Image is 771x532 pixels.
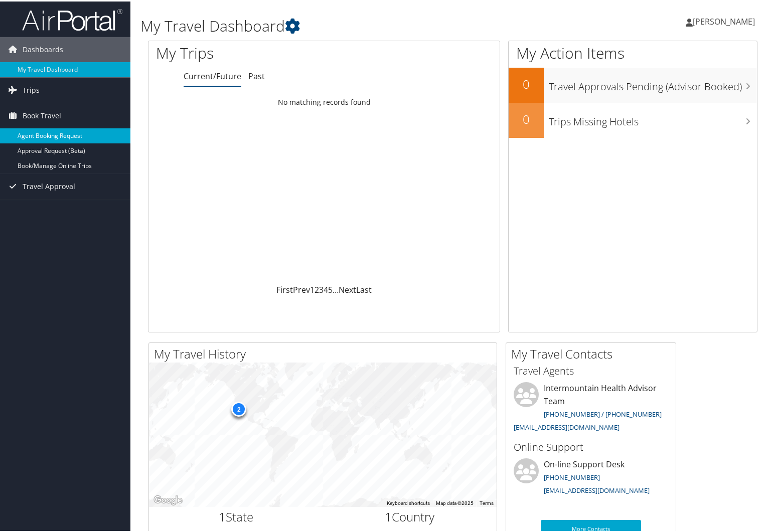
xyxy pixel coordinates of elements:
h2: State [157,507,316,524]
span: … [333,283,339,294]
h2: 0 [509,74,544,91]
div: 2 [231,400,246,415]
li: Intermountain Health Advisor Team [509,381,673,434]
a: 5 [328,283,333,294]
span: Map data ©2025 [436,499,474,504]
h2: My Travel History [154,344,497,361]
a: [EMAIL_ADDRESS][DOMAIN_NAME] [544,484,650,493]
h2: 0 [509,109,544,126]
h2: My Travel Contacts [511,344,676,361]
a: First [276,283,293,294]
span: Book Travel [23,102,61,127]
button: Keyboard shortcuts [387,498,430,505]
h3: Trips Missing Hotels [549,108,757,127]
h1: My Travel Dashboard [140,14,557,35]
a: [EMAIL_ADDRESS][DOMAIN_NAME] [514,421,620,430]
h1: My Trips [156,41,346,62]
a: [PHONE_NUMBER] [544,471,600,480]
a: 1 [310,283,315,294]
img: airportal-logo.png [22,7,122,30]
span: Dashboards [23,36,63,61]
h3: Travel Approvals Pending (Advisor Booked) [549,73,757,92]
span: Travel Approval [23,172,75,198]
td: No matching records found [148,92,500,110]
a: Next [339,283,356,294]
a: 4 [324,283,328,294]
span: [PERSON_NAME] [693,15,755,26]
a: [PERSON_NAME] [686,5,765,35]
a: [PHONE_NUMBER] / [PHONE_NUMBER] [544,408,662,417]
a: Open this area in Google Maps (opens a new window) [151,492,185,505]
a: Past [248,69,265,80]
span: 1 [219,507,226,523]
a: 0Trips Missing Hotels [509,101,757,136]
h3: Travel Agents [514,363,668,377]
span: Trips [23,76,40,101]
a: 3 [319,283,324,294]
a: Current/Future [184,69,241,80]
a: 0Travel Approvals Pending (Advisor Booked) [509,66,757,101]
a: 2 [315,283,319,294]
h3: Online Support [514,439,668,453]
a: Last [356,283,372,294]
img: Google [151,492,185,505]
span: 1 [385,507,392,523]
li: On-line Support Desk [509,457,673,498]
a: Prev [293,283,310,294]
a: Terms (opens in new tab) [480,499,494,504]
h1: My Action Items [509,41,757,62]
h2: Country [331,507,490,524]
